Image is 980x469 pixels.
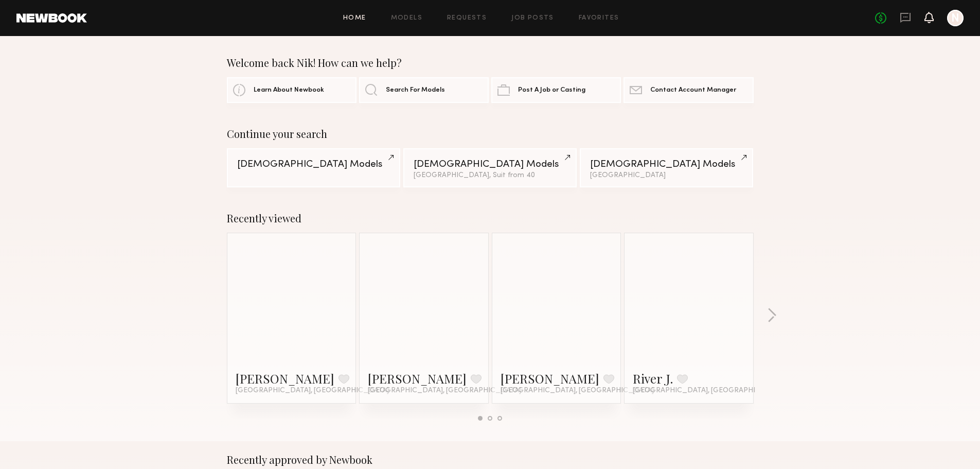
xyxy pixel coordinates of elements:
span: [GEOGRAPHIC_DATA], [GEOGRAPHIC_DATA] [633,387,786,395]
a: [PERSON_NAME] [236,370,334,387]
div: Continue your search [227,128,754,140]
a: N [947,10,964,26]
span: Contact Account Manager [650,87,736,94]
a: [DEMOGRAPHIC_DATA] Models[GEOGRAPHIC_DATA] [580,148,753,187]
a: Requests [447,15,487,22]
a: Post A Job or Casting [491,77,621,103]
div: [GEOGRAPHIC_DATA], Suit from 40 [414,172,566,179]
a: [PERSON_NAME] [368,370,467,387]
div: Recently viewed [227,212,754,224]
a: Models [391,15,422,22]
a: Search For Models [359,77,489,103]
div: Recently approved by Newbook [227,454,754,466]
div: [DEMOGRAPHIC_DATA] Models [414,160,566,169]
a: [PERSON_NAME] [501,370,599,387]
div: [GEOGRAPHIC_DATA] [590,172,743,179]
span: [GEOGRAPHIC_DATA], [GEOGRAPHIC_DATA] [236,387,389,395]
a: Job Posts [511,15,554,22]
span: Post A Job or Casting [518,87,585,94]
div: Welcome back Nik! How can we help? [227,57,754,69]
div: [DEMOGRAPHIC_DATA] Models [237,160,390,169]
span: [GEOGRAPHIC_DATA], [GEOGRAPHIC_DATA] [368,387,521,395]
a: [DEMOGRAPHIC_DATA] Models [227,148,400,187]
a: River J. [633,370,673,387]
span: Search For Models [386,87,445,94]
div: [DEMOGRAPHIC_DATA] Models [590,160,743,169]
a: Home [343,15,366,22]
span: [GEOGRAPHIC_DATA], [GEOGRAPHIC_DATA] [501,387,654,395]
a: Contact Account Manager [623,77,753,103]
a: [DEMOGRAPHIC_DATA] Models[GEOGRAPHIC_DATA], Suit from 40 [403,148,577,187]
a: Favorites [579,15,619,22]
a: Learn About Newbook [227,77,357,103]
span: Learn About Newbook [254,87,324,94]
